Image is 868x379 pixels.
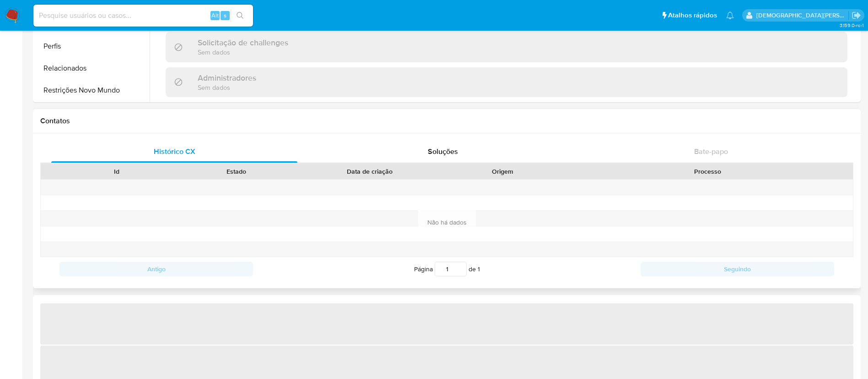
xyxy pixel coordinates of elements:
span: 3.159.0-rc-1 [840,22,863,29]
div: Origem [449,167,556,176]
button: search-icon [231,9,249,22]
input: Pesquise usuários ou casos... [33,10,253,22]
div: Id [63,167,170,176]
div: Processo [569,167,846,176]
button: Restrições Novo Mundo [35,79,150,101]
div: Solicitação de challengesSem dados [166,32,847,62]
button: Perfis [35,35,150,57]
div: AdministradoresSem dados [166,67,847,97]
span: Atalhos rápidos [668,11,717,20]
button: Seguindo [641,262,834,276]
span: Página de [414,262,480,276]
h3: Solicitação de challenges [198,38,288,48]
h3: Administradores [198,73,256,83]
div: Estado [183,167,290,176]
a: Notificações [726,11,734,19]
span: s [224,11,226,20]
span: ‌ [40,303,853,345]
span: Alt [211,11,219,20]
div: Data de criação [303,167,437,176]
span: Bate-papo [694,146,728,157]
p: Sem dados [198,83,256,92]
span: 1 [478,264,480,274]
p: Sem dados [198,48,288,56]
button: Antigo [59,262,253,276]
h1: Contatos [40,116,853,126]
span: Histórico CX [154,146,195,157]
span: Soluções [428,146,458,157]
p: thais.asantos@mercadolivre.com [756,11,849,20]
button: Relacionados [35,57,150,79]
a: Sair [852,11,861,20]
